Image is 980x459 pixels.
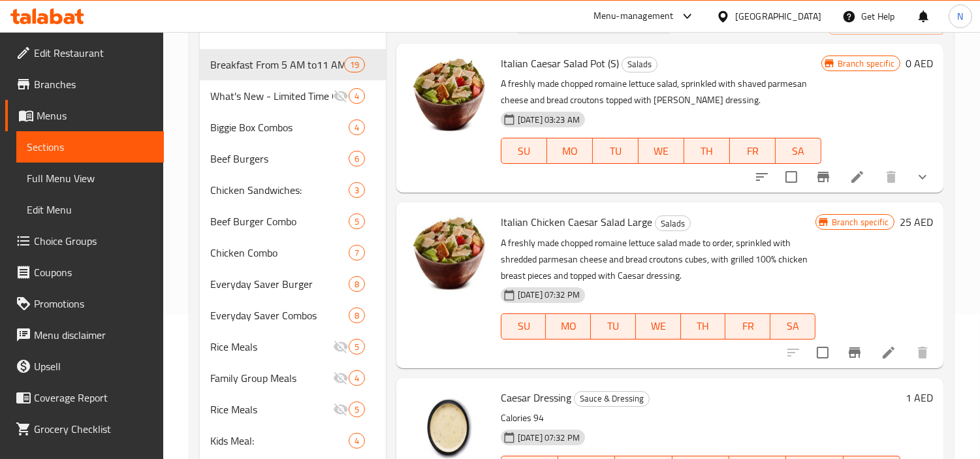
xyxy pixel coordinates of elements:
[501,410,900,426] p: Calories 94
[501,76,821,108] p: A freshly made chopped romaine lettuce salad, sprinkled with shaved parmesan cheese and bread cro...
[210,88,333,104] span: What's New - Limited Time Only
[501,313,546,340] button: SU
[776,317,810,336] span: SA
[957,9,963,24] span: N
[210,402,333,417] span: Rice Meals
[345,59,364,71] span: 19
[622,57,657,72] span: Salads
[210,245,349,261] span: Chicken Combo
[333,339,349,355] svg: Inactive section
[881,345,896,360] a: Edit menu item
[34,76,153,92] span: Branches
[210,433,349,449] span: Kids Meal:
[5,37,164,69] a: Edit Restaurant
[507,142,542,161] span: SU
[907,161,938,193] button: show more
[907,337,938,368] button: delete
[501,212,652,232] span: Italian Chicken Caesar Salad Large
[655,215,691,231] div: Salads
[200,331,386,362] div: Rice Meals5
[210,370,333,386] span: Family Group Meals
[778,163,805,191] span: Select to update
[349,90,364,103] span: 4
[200,425,386,456] div: Kids Meal:4
[349,88,365,104] div: items
[349,182,365,198] div: items
[547,138,593,164] button: MO
[501,138,547,164] button: SU
[5,69,164,100] a: Branches
[200,394,386,425] div: Rice Meals5
[34,296,153,311] span: Promotions
[349,276,365,292] div: items
[686,317,721,336] span: TH
[210,119,349,135] span: Biggie Box Combos
[5,257,164,288] a: Coupons
[808,161,839,193] button: Branch-specific-item
[200,206,386,237] div: Beef Burger Combo5
[27,202,153,217] span: Edit Menu
[34,390,153,405] span: Coverage Report
[349,247,364,259] span: 7
[349,151,365,166] div: items
[333,402,349,417] svg: Inactive section
[210,151,349,166] span: Beef Burgers
[34,264,153,280] span: Coupons
[349,339,365,355] div: items
[349,121,364,134] span: 4
[5,319,164,351] a: Menu disclaimer
[200,174,386,206] div: Chicken Sandwiches:3
[681,313,726,340] button: TH
[200,300,386,331] div: Everyday Saver Combos8
[593,138,639,164] button: TU
[349,184,364,197] span: 3
[809,339,836,366] span: Select to update
[210,57,343,72] span: Breakfast From 5 AM to11 AM
[210,276,349,292] span: Everyday Saver Burger
[598,142,633,161] span: TU
[34,327,153,343] span: Menu disclaimer
[16,194,164,225] a: Edit Menu
[349,435,364,447] span: 4
[349,370,365,386] div: items
[5,288,164,319] a: Promotions
[839,337,870,368] button: Branch-specific-item
[546,313,591,340] button: MO
[200,362,386,394] div: Family Group Meals4
[200,268,386,300] div: Everyday Saver Burger8
[689,142,725,161] span: TH
[507,317,541,336] span: SU
[832,57,900,70] span: Branch specific
[5,351,164,382] a: Upsell
[210,182,349,198] span: Chicken Sandwiches:
[574,391,650,407] div: Sauce & Dressing
[776,138,821,164] button: SA
[349,308,365,323] div: items
[513,432,585,444] span: [DATE] 07:32 PM
[210,214,349,229] span: Beef Burger Combo
[27,170,153,186] span: Full Menu View
[200,237,386,268] div: Chicken Combo7
[906,388,933,407] h6: 1 AED
[34,45,153,61] span: Edit Restaurant
[210,308,349,323] span: Everyday Saver Combos
[900,213,933,231] h6: 25 AED
[731,317,765,336] span: FR
[349,245,365,261] div: items
[644,142,679,161] span: WE
[622,57,657,72] div: Salads
[16,163,164,194] a: Full Menu View
[349,404,364,416] span: 5
[730,138,776,164] button: FR
[593,8,674,24] div: Menu-management
[16,131,164,163] a: Sections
